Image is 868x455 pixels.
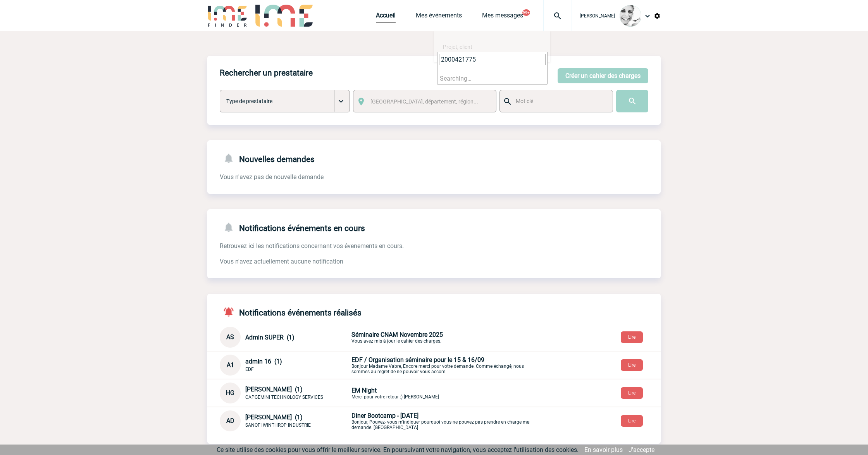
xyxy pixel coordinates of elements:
[220,417,534,424] a: AD [PERSON_NAME] (1) SANOFI WINTHROP INDUSTRIE Diner Bootcamp - [DATE]Bonjour, Pouvez- vous m'ind...
[351,331,534,344] p: Vous avez mis à jour le cahier des charges.
[220,306,362,317] h4: Notifications événements réalisés
[621,331,643,343] button: Lire
[615,361,649,368] a: Lire
[620,5,641,27] img: 103013-0.jpeg
[220,361,534,368] a: A1 admin 16 (1) EDF EDF / Organisation séminaire pour le 15 & 16/09Bonjour Madame Vabre, Encore m...
[351,412,534,430] p: Bonjour, Pouvez- vous m'indiquer pourquoi vous ne pouvez pas prendre en charge ma demande. [GEOGR...
[245,395,323,400] span: CAPGEMINI TECHNOLOGY SERVICES
[220,222,365,233] h4: Notifications événements en cours
[217,446,579,453] span: Ce site utilise des cookies pour vous offrir le meilleur service. En poursuivant votre navigation...
[370,98,478,105] span: [GEOGRAPHIC_DATA], département, région...
[220,173,324,181] span: Vous n'avez pas de nouvelle demande
[245,367,254,372] span: EDF
[245,386,303,393] span: [PERSON_NAME] (1)
[226,333,234,341] span: AS
[416,12,462,22] a: Mes événements
[220,258,343,265] span: Vous n'avez actuellement aucune notification
[629,446,654,453] a: J'accepte
[376,12,396,22] a: Accueil
[522,9,530,16] button: 99+
[220,333,534,340] a: AS Admin SUPER (1) Séminaire CNAM Novembre 2025Vous avez mis à jour le cahier des charges.
[615,417,649,424] a: Lire
[223,306,239,317] img: notifications-active-24-px-r.png
[351,387,534,400] p: Merci pour votre retour :) [PERSON_NAME]
[482,12,523,22] a: Mes messages
[351,331,443,338] span: Séminaire CNAM Novembre 2025
[351,356,484,364] span: EDF / Organisation séminaire pour le 15 & 16/09
[220,68,313,78] h4: Rechercher un prestataire
[223,222,239,233] img: notifications-24-px-g.png
[514,96,606,106] input: Mot clé
[245,358,282,365] span: admin 16 (1)
[580,13,615,19] span: [PERSON_NAME]
[621,415,643,427] button: Lire
[220,389,534,396] a: HG [PERSON_NAME] (1) CAPGEMINI TECHNOLOGY SERVICES EM NightMerci pour votre retour :) [PERSON_NAME]
[245,334,294,341] span: Admin SUPER (1)
[220,355,661,376] div: Conversation privée : Client - Agence
[227,361,234,369] span: A1
[245,414,303,421] span: [PERSON_NAME] (1)
[245,422,311,428] span: SANOFI WINTHROP INDUSTRIE
[621,387,643,399] button: Lire
[226,417,234,424] span: AD
[615,389,649,396] a: Lire
[616,90,648,112] input: Submit
[621,359,643,371] button: Lire
[220,153,315,164] h4: Nouvelles demandes
[220,410,661,431] div: Conversation privée : Client - Agence
[223,153,239,164] img: notifications-24-px-g.png
[584,446,623,453] a: En savoir plus
[207,5,248,27] img: IME-Finder
[220,242,404,250] span: Retrouvez ici les notifications concernant vos évenements en cours.
[351,356,534,374] p: Bonjour Madame Vabre, Encore merci pour votre demande. Comme échangé, nous sommes au regret de ne...
[226,389,234,396] span: HG
[615,333,649,340] a: Lire
[351,412,418,419] span: Diner Bootcamp - [DATE]
[220,327,661,348] div: Conversation privée : Client - Agence
[220,383,661,403] div: Conversation privée : Client - Agence
[443,44,472,50] span: Projet, client
[351,387,377,394] span: EM Night
[437,72,547,84] li: Searching…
